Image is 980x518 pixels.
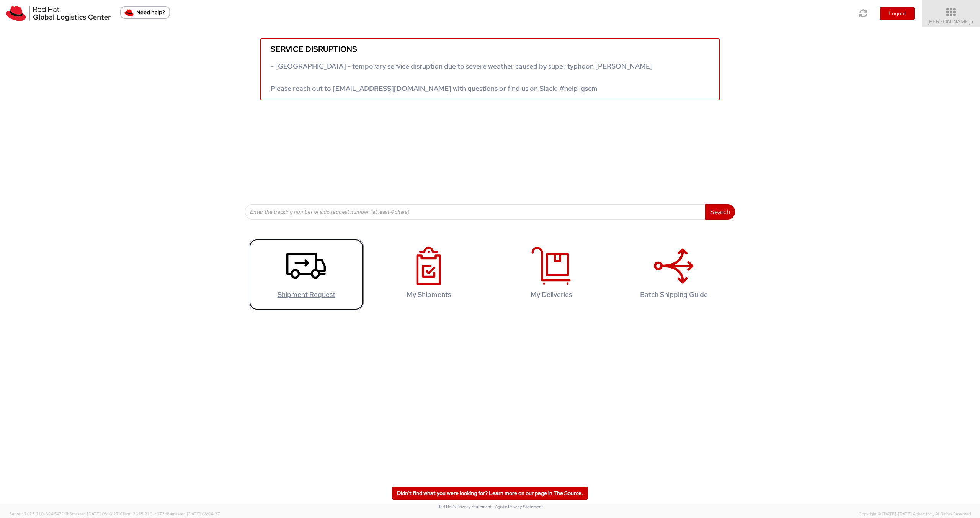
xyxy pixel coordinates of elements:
h4: Shipment Request [257,291,356,298]
a: My Deliveries [494,239,609,310]
span: master, [DATE] 08:10:27 [72,511,119,516]
a: Didn't find what you were looking for? Learn more on our page in The Source. [392,487,588,500]
a: | Agistix Privacy Statement [493,504,543,509]
span: [PERSON_NAME] [927,18,975,25]
span: Server: 2025.21.0-3046479f1b3 [9,511,119,516]
a: Batch Shipping Guide [616,239,731,310]
a: Service disruptions - [GEOGRAPHIC_DATA] - temporary service disruption due to severe weather caus... [260,38,720,100]
button: Need help? [120,6,170,19]
h5: Service disruptions [271,45,709,53]
span: ▼ [970,19,975,25]
span: Client: 2025.21.0-c073d8a [120,511,220,516]
input: Enter the tracking number or ship request number (at least 4 chars) [245,204,706,220]
a: My Shipments [371,239,486,310]
span: - [GEOGRAPHIC_DATA] - temporary service disruption due to severe weather caused by super typhoon ... [271,62,653,93]
h4: Batch Shipping Guide [624,291,723,298]
button: Search [705,204,735,220]
span: master, [DATE] 08:04:37 [172,511,220,516]
a: Red Hat's Privacy Statement [438,504,492,509]
img: rh-logistics-00dfa346123c4ec078e1.svg [6,6,111,21]
button: Logout [880,7,915,20]
a: Shipment Request [249,239,364,310]
h4: My Shipments [379,291,478,298]
h4: My Deliveries [502,291,601,298]
span: Copyright © [DATE]-[DATE] Agistix Inc., All Rights Reserved [859,511,971,517]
